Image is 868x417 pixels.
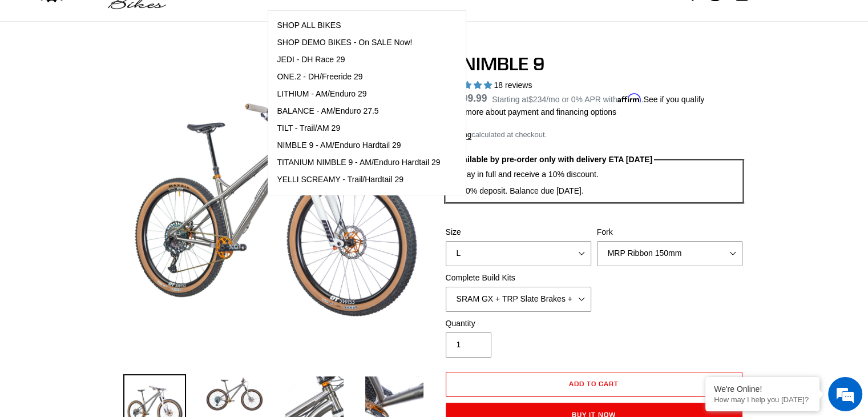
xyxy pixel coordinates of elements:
span: BALANCE - AM/Enduro 27.5 [277,106,378,116]
span: NIMBLE 9 - AM/Enduro Hardtail 29 [277,141,401,150]
label: Complete Build Kits [446,272,591,284]
h1: TI NIMBLE 9 [443,53,745,75]
label: Quantity [446,318,591,330]
div: Chat with us now [76,64,209,79]
p: Starting at /mo or 0% APR with . [492,91,704,106]
button: Add to cart [446,372,742,397]
a: BALANCE - AM/Enduro 27.5 [268,103,449,120]
a: NIMBLE 9 - AM/Enduro Hardtail 29 [268,137,449,154]
span: YELLI SCREAMY - Trail/Hardtail 29 [277,175,403,185]
span: SHOP ALL BIKES [277,21,341,30]
p: How may I help you today? [714,395,811,404]
a: TITANIUM NIMBLE 9 - AM/Enduro Hardtail 29 [268,154,449,171]
div: calculated at checkout. [443,129,745,141]
div: Minimize live chat window [187,6,215,33]
label: 50% deposit. Balance due [DATE]. [461,185,584,197]
a: SHOP ALL BIKES [268,17,449,34]
img: Load image into Gallery viewer, TI NIMBLE 9 [203,374,266,414]
div: Navigation go back [13,63,30,80]
span: 18 reviews [494,81,532,90]
label: Fork [597,226,742,238]
img: d_696896380_company_1647369064580_696896380 [37,57,65,86]
span: $234 [528,95,546,104]
a: SHOP DEMO BIKES - On SALE Now! [268,34,449,51]
span: TITANIUM NIMBLE 9 - AM/Enduro Hardtail 29 [277,158,440,167]
a: See if you qualify - Learn more about Affirm Financing (opens in modal) [643,95,704,104]
span: LITHIUM - AM/Enduro 29 [277,89,366,99]
a: YELLI SCREAMY - Trail/Hardtail 29 [268,171,449,189]
a: LITHIUM - AM/Enduro 29 [268,86,449,103]
label: Pay in full and receive a 10% discount. [461,169,598,181]
a: ONE.2 - DH/Freeride 29 [268,69,449,86]
a: Learn more about payment and financing options [443,107,616,117]
span: SHOP DEMO BIKES - On SALE Now! [277,38,412,47]
span: ONE.2 - DH/Freeride 29 [277,72,362,82]
span: JEDI - DH Race 29 [277,55,345,65]
a: JEDI - DH Race 29 [268,51,449,69]
textarea: Type your message and hit 'Enter' [6,288,217,328]
span: We're online! [66,132,158,247]
div: We're Online! [714,384,811,394]
a: TILT - Trail/AM 29 [268,120,449,137]
legend: Available by pre-order only with delivery ETA [DATE] [451,154,654,166]
label: Size [446,226,591,238]
span: 4.89 stars [443,81,494,90]
span: Add to cart [569,379,619,388]
span: TILT - Trail/AM 29 [277,123,340,133]
span: Affirm [617,93,641,103]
